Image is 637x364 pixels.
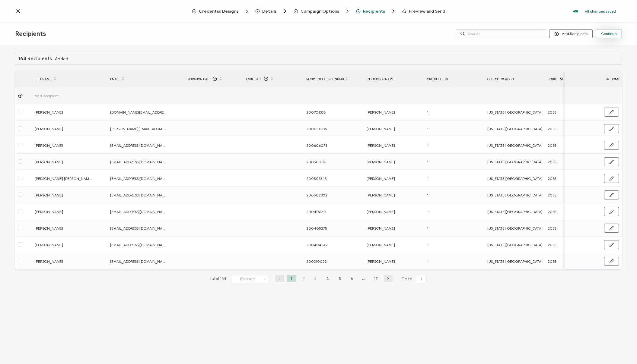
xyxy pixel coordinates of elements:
span: 200503376 [306,158,326,165]
span: [EMAIL_ADDRESS][DOMAIN_NAME] [110,158,167,165]
span: 1 [427,258,428,265]
input: Search [456,29,546,38]
span: 1 [427,142,428,149]
div: ACTIONS [565,76,622,83]
span: [US_STATE][GEOGRAPHIC_DATA] [487,258,543,265]
span: [EMAIL_ADDRESS][DOMAIN_NAME] [110,192,167,199]
div: course location [484,76,545,83]
div: EMAIL [107,74,183,84]
input: Select [231,275,269,283]
span: [PERSON_NAME] [367,208,395,215]
li: 6 [347,275,356,282]
span: [PERSON_NAME] [367,225,395,232]
div: FULL NAME [32,74,107,84]
span: Details [262,9,277,14]
span: Credential Designs [192,8,250,14]
span: 2035 [548,158,556,165]
span: [PERSON_NAME] [367,158,395,165]
span: [PERSON_NAME] [367,109,395,116]
span: Details [255,8,288,14]
li: 1 [287,275,296,282]
span: 200503345 [306,175,327,182]
span: Credential Designs [199,9,238,14]
span: [US_STATE][GEOGRAPHIC_DATA] [487,208,543,215]
span: [PERSON_NAME] [35,241,92,248]
span: 2035 [548,125,556,132]
span: 1 [427,208,428,215]
iframe: Chat Widget [607,335,637,364]
span: 200701336 [306,109,326,116]
button: Continue [596,29,622,38]
span: [PERSON_NAME] [35,109,92,116]
span: 2035 [548,258,556,265]
span: [EMAIL_ADDRESS][DOMAIN_NAME] [110,142,167,149]
span: 2035 [548,208,556,215]
span: Add Recipient [35,92,92,99]
span: [PERSON_NAME] [35,192,92,199]
span: [US_STATE][GEOGRAPHIC_DATA] [487,158,543,165]
span: 200310022 [306,258,327,265]
span: [US_STATE][GEOGRAPHIC_DATA] [487,175,543,182]
span: 200606073 [306,142,327,149]
span: [PERSON_NAME] [367,241,395,248]
span: Recipients [363,9,385,14]
span: [EMAIL_ADDRESS][DOMAIN_NAME] [110,241,167,248]
span: Recipients [15,30,46,38]
span: 200406211 [306,208,326,215]
div: Breadcrumb [192,8,445,14]
li: 17 [371,275,381,282]
span: [US_STATE][GEOGRAPHIC_DATA] [487,142,543,149]
li: 4 [323,275,332,282]
span: [US_STATE][GEOGRAPHIC_DATA] [487,125,543,132]
span: [PERSON_NAME] [35,258,92,265]
div: instructor name [364,76,424,83]
span: 2035 [548,192,556,199]
button: Add Recipients [549,29,593,38]
span: 1 [427,225,428,232]
span: [EMAIL_ADDRESS][DOMAIN_NAME] [110,208,167,215]
span: 1 [427,192,428,199]
li: 5 [335,275,344,282]
span: [PERSON_NAME] [35,158,92,165]
span: [PERSON_NAME] [35,225,92,232]
span: [PERSON_NAME] [35,208,92,215]
span: [EMAIL_ADDRESS][DOMAIN_NAME] [110,258,167,265]
span: [PERSON_NAME] [35,142,92,149]
span: 1 [427,175,428,182]
span: Continue [601,32,616,36]
span: [EMAIL_ADDRESS][DOMAIN_NAME] [110,175,167,182]
span: 2035 [548,225,556,232]
span: [DOMAIN_NAME][EMAIL_ADDRESS][DOMAIN_NAME] [110,109,167,116]
span: [US_STATE][GEOGRAPHIC_DATA] [487,109,543,116]
span: [PERSON_NAME] [367,142,395,149]
span: Recipients [356,8,397,14]
span: Issue Date [246,76,262,83]
span: Campaign Options [301,9,339,14]
li: 2 [299,275,308,282]
span: [PERSON_NAME] [367,125,395,132]
h1: 164 Recipients [18,56,52,61]
span: Added [55,57,68,61]
span: 1 [427,109,428,116]
span: [PERSON_NAME] [367,175,395,182]
span: Preview and Send [409,9,445,14]
span: [PERSON_NAME] [367,258,395,265]
span: Total 164 [209,275,227,283]
span: 200405275 [306,225,327,232]
span: 200610205 [306,125,327,132]
span: Go to [401,275,428,283]
div: Course Number [545,76,605,83]
span: 1 [427,125,428,132]
span: [PERSON_NAME] [35,125,92,132]
span: 2035 [548,175,556,182]
span: [PERSON_NAME] [PERSON_NAME] [35,175,92,182]
span: [US_STATE][GEOGRAPHIC_DATA] [487,192,543,199]
li: 3 [311,275,320,282]
span: Campaign Options [294,8,351,14]
div: recipient license number [303,76,364,83]
span: Preview and Send [402,9,445,14]
span: 2035 [548,241,556,248]
span: [EMAIL_ADDRESS][DOMAIN_NAME] [110,225,167,232]
span: Expiration Date [186,76,210,83]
